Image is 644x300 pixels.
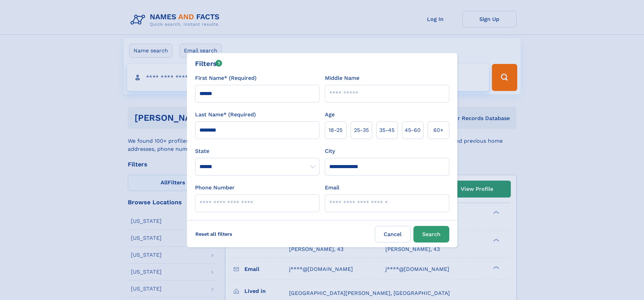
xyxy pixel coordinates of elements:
label: Last Name* (Required) [195,111,256,119]
label: Age [325,111,335,119]
label: Middle Name [325,74,359,82]
span: 45‑60 [405,126,421,134]
label: City [325,147,335,155]
span: 60+ [433,126,444,134]
div: Filters [195,59,222,69]
label: Cancel [375,226,411,243]
span: 25‑35 [354,126,369,134]
button: Search [413,226,449,243]
label: Email [325,184,339,192]
label: Phone Number [195,184,235,192]
label: Reset all filters [191,226,237,242]
label: State [195,147,319,155]
label: First Name* (Required) [195,74,257,82]
span: 18‑25 [329,126,342,134]
span: 35‑45 [379,126,395,134]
